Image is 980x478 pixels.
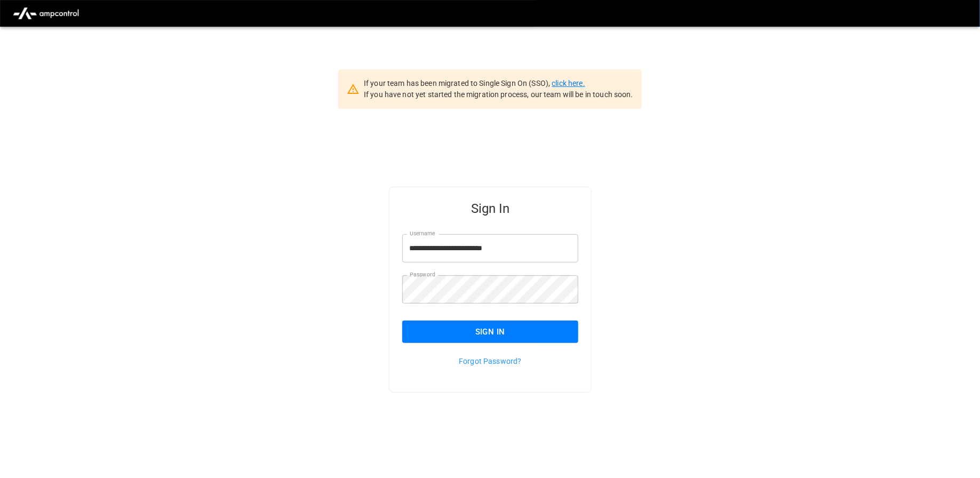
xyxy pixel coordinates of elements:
h5: Sign In [402,200,579,217]
img: ampcontrol.io logo [9,3,83,23]
p: Forgot Password? [402,356,579,367]
button: Sign In [402,321,579,343]
label: Password [410,270,435,279]
span: If your team has been migrated to Single Sign On (SSO), [364,79,552,87]
a: click here. [552,79,585,87]
span: If you have not yet started the migration process, our team will be in touch soon. [364,90,633,99]
label: Username [410,229,435,238]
